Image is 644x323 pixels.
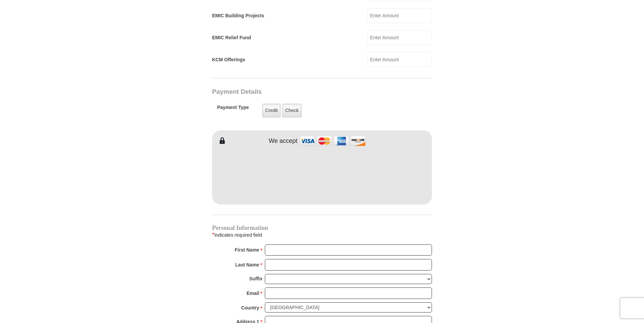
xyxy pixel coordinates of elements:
[241,303,259,313] strong: Country
[299,134,367,148] img: credit cards accepted
[262,104,281,117] label: Credit
[212,88,385,96] h3: Payment Details
[247,288,259,298] strong: Email
[212,12,264,19] label: EMIC Building Projects
[212,225,432,231] h4: Personal Information
[367,52,432,67] input: Enter Amount
[269,137,298,145] h4: We accept
[282,104,302,117] label: Check
[212,34,251,41] label: EMIC Relief Fund
[235,260,259,270] strong: Last Name
[235,245,259,255] strong: First Name
[249,274,262,283] strong: Suffix
[212,231,432,239] div: Indicates required field
[212,56,245,63] label: KCM Offerings
[367,30,432,45] input: Enter Amount
[217,105,249,114] h5: Payment Type
[367,8,432,23] input: Enter Amount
